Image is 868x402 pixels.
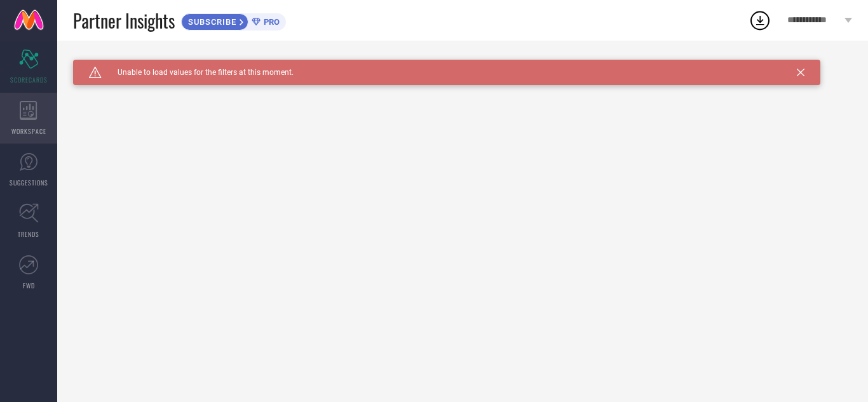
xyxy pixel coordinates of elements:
span: SUBSCRIBE [182,17,240,27]
a: SUBSCRIBEPRO [181,10,286,30]
div: Open download list [749,9,771,32]
span: SCORECARDS [10,75,48,84]
span: SUGGESTIONS [10,178,48,187]
span: TRENDS [18,229,39,239]
span: Partner Insights [73,8,175,34]
span: Unable to load values for the filters at this moment. [102,68,294,77]
div: Unable to load filters at this moment. Please try later. [73,60,852,70]
span: FWD [23,281,35,290]
span: WORKSPACE [11,126,46,136]
span: PRO [261,17,280,27]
